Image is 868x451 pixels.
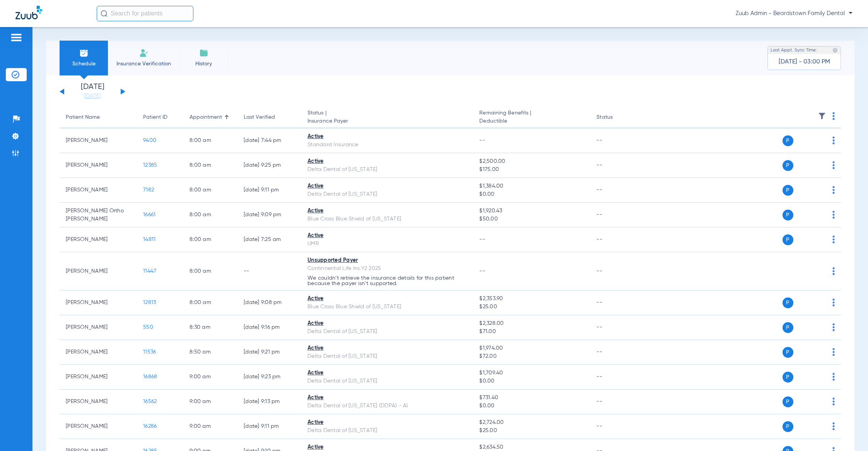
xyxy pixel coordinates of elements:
[832,299,835,306] img: group-dot-blue.svg
[65,60,102,68] span: Schedule
[10,33,22,42] img: hamburger-icon
[183,153,238,178] td: 8:00 AM
[479,215,584,223] span: $50.00
[60,414,137,439] td: [PERSON_NAME]
[832,422,835,430] img: group-dot-blue.svg
[783,396,793,407] span: P
[590,340,642,365] td: --
[832,398,835,405] img: group-dot-blue.svg
[143,113,167,121] div: Patient ID
[308,352,467,360] div: Delta Dental of [US_STATE]
[308,265,467,273] div: Continnental Life Ins.Y2 2025
[114,60,174,68] span: Insurance Verification
[736,10,853,17] span: Zuub Admin - Beardstown Family Dental
[832,236,835,243] img: group-dot-blue.svg
[183,290,238,315] td: 8:00 AM
[79,48,89,58] img: Schedule
[143,187,154,193] span: 7182
[832,348,835,356] img: group-dot-blue.svg
[308,295,467,303] div: Active
[143,374,157,379] span: 16868
[779,58,830,66] span: [DATE] - 03:00 PM
[308,394,467,402] div: Active
[143,325,153,330] span: 550
[783,322,793,333] span: P
[238,203,301,227] td: [DATE] 9:09 PM
[60,227,137,252] td: [PERSON_NAME]
[60,178,137,203] td: [PERSON_NAME]
[60,315,137,340] td: [PERSON_NAME]
[238,414,301,439] td: [DATE] 9:11 PM
[479,344,584,352] span: $1,974.00
[308,166,467,174] div: Delta Dental of [US_STATE]
[590,365,642,389] td: --
[590,389,642,414] td: --
[590,107,642,128] th: Status
[479,157,584,166] span: $2,500.00
[479,207,584,215] span: $1,920.43
[783,160,793,171] span: P
[143,212,155,217] span: 16661
[479,190,584,198] span: $0.00
[590,153,642,178] td: --
[190,113,231,121] div: Appointment
[479,402,584,410] span: $0.00
[238,128,301,153] td: [DATE] 7:44 PM
[66,113,131,121] div: Patient Name
[101,10,108,17] img: Search Icon
[308,215,467,223] div: Blue Cross Blue Shield of [US_STATE]
[308,319,467,328] div: Active
[238,178,301,203] td: [DATE] 9:11 PM
[60,290,137,315] td: [PERSON_NAME]
[238,365,301,389] td: [DATE] 9:23 PM
[60,203,137,227] td: [PERSON_NAME] Ortho [PERSON_NAME]
[818,112,826,120] img: filter.svg
[783,135,793,146] span: P
[69,83,116,100] li: [DATE]
[244,113,295,121] div: Last Verified
[183,365,238,389] td: 9:00 AM
[199,48,208,58] img: History
[479,328,584,336] span: $71.00
[60,340,137,365] td: [PERSON_NAME]
[244,113,275,121] div: Last Verified
[238,227,301,252] td: [DATE] 7:25 AM
[783,372,793,383] span: P
[479,237,485,242] span: --
[183,227,238,252] td: 8:00 AM
[60,252,137,290] td: [PERSON_NAME]
[308,240,467,248] div: UMR
[590,227,642,252] td: --
[308,256,467,265] div: Unsupported Payer
[308,190,467,198] div: Delta Dental of [US_STATE]
[143,349,156,355] span: 11536
[783,210,793,220] span: P
[832,373,835,381] img: group-dot-blue.svg
[308,303,467,311] div: Blue Cross Blue Shield of [US_STATE]
[479,427,584,435] span: $25.00
[60,365,137,389] td: [PERSON_NAME]
[308,157,467,166] div: Active
[308,117,467,125] span: Insurance Payer
[832,323,835,331] img: group-dot-blue.svg
[143,268,156,274] span: 11447
[66,113,100,121] div: Patient Name
[238,252,301,290] td: --
[238,153,301,178] td: [DATE] 9:25 PM
[479,394,584,402] span: $731.40
[183,340,238,365] td: 8:50 AM
[832,267,835,275] img: group-dot-blue.svg
[308,377,467,385] div: Delta Dental of [US_STATE]
[308,182,467,190] div: Active
[60,153,137,178] td: [PERSON_NAME]
[479,303,584,311] span: $25.00
[479,166,584,174] span: $175.00
[183,315,238,340] td: 8:30 AM
[308,328,467,336] div: Delta Dental of [US_STATE]
[143,162,157,168] span: 12385
[183,203,238,227] td: 8:00 AM
[308,427,467,435] div: Delta Dental of [US_STATE]
[590,252,642,290] td: --
[143,138,156,143] span: 9400
[479,419,584,427] span: $2,724.00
